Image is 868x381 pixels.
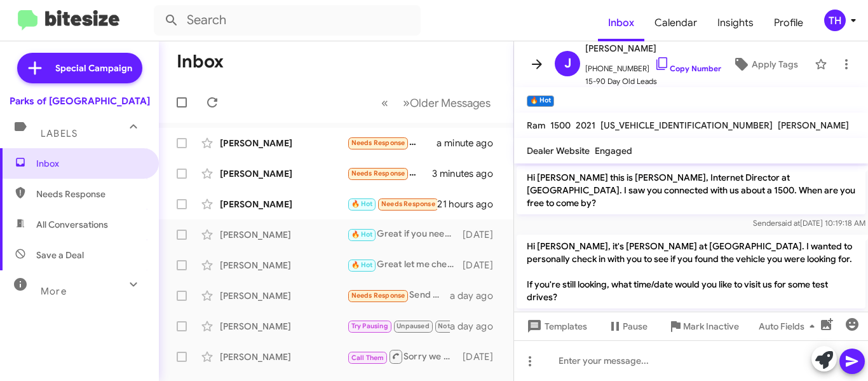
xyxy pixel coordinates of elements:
[437,137,503,149] div: a minute ago
[36,188,144,200] span: Needs Response
[36,218,108,231] span: All Conversations
[351,230,373,239] span: 🔥 Hot
[576,120,595,131] span: 2021
[623,315,648,338] span: Pause
[753,218,865,228] span: Sender [DATE] 10:19:18 AM
[600,120,773,131] span: [US_VEHICLE_IDENTIFICATION_NUMBER]
[527,95,554,107] small: 🔥 Hot
[658,315,749,338] button: Mark Inactive
[749,315,830,338] button: Auto Fields
[397,322,430,330] span: Unpaused
[55,62,132,74] span: Special Campaign
[764,4,813,41] a: Profile
[220,228,347,241] div: [PERSON_NAME]
[759,315,820,338] span: Auto Fields
[351,139,405,147] span: Needs Response
[438,322,487,330] span: Not-Interested
[220,350,347,363] div: [PERSON_NAME]
[432,167,503,180] div: 3 minutes ago
[10,95,150,107] div: Parks of [GEOGRAPHIC_DATA]
[220,167,347,180] div: [PERSON_NAME]
[683,315,739,338] span: Mark Inactive
[437,198,503,211] div: 21 hours ago
[220,320,347,333] div: [PERSON_NAME]
[220,289,347,302] div: [PERSON_NAME]
[597,315,658,338] button: Pause
[374,90,498,116] nav: Page navigation example
[220,137,347,149] div: [PERSON_NAME]
[381,95,388,111] span: «
[463,350,503,363] div: [DATE]
[514,315,597,338] button: Templates
[585,41,721,56] span: [PERSON_NAME]
[517,235,865,308] p: Hi [PERSON_NAME], it's [PERSON_NAME] at [GEOGRAPHIC_DATA]. I wanted to personally check in with y...
[550,120,571,131] span: 1500
[347,258,463,272] div: Great let me check to see what we have and I will reach back out with more information shortly.
[450,289,503,302] div: a day ago
[463,228,503,241] div: [DATE]
[644,4,707,41] a: Calendar
[36,249,84,261] span: Save a Deal
[177,52,224,72] h1: Inbox
[351,354,384,362] span: Call Them
[721,53,808,76] button: Apply Tags
[347,349,463,364] div: Sorry we missed your call when is a good time to reach back out?
[707,4,764,41] a: Insights
[351,322,388,330] span: Try Pausing
[410,96,491,110] span: Older Messages
[824,10,846,31] div: TH
[351,200,373,208] span: 🔥 Hot
[778,120,849,131] span: [PERSON_NAME]
[595,145,632,156] span: Engaged
[450,320,503,333] div: a day ago
[347,197,437,211] div: Any size SUV or pick up
[17,53,142,83] a: Special Campaign
[564,53,571,74] span: J
[154,5,421,36] input: Search
[585,75,721,88] span: 15-90 Day Old Leads
[351,169,405,177] span: Needs Response
[351,261,373,269] span: 🔥 Hot
[220,259,347,272] div: [PERSON_NAME]
[36,157,144,170] span: Inbox
[463,259,503,272] div: [DATE]
[403,95,410,111] span: »
[517,166,865,214] p: Hi [PERSON_NAME] this is [PERSON_NAME], Internet Director at [GEOGRAPHIC_DATA]. I saw you connect...
[347,227,463,242] div: Great if you need anything later on down the road don't hesitate to reach out.
[347,319,450,333] div: I'm in [GEOGRAPHIC_DATA] right now
[752,53,798,76] span: Apply Tags
[654,64,721,73] a: Copy Number
[41,128,78,139] span: Labels
[347,135,437,150] div: Hey [PERSON_NAME] I'm not interested in selling either of my vehicles. Thanks for reaching out, t...
[778,218,800,228] span: said at
[527,145,590,156] span: Dealer Website
[585,56,721,75] span: [PHONE_NUMBER]
[381,200,435,208] span: Needs Response
[347,166,432,181] div: No thank you!
[41,286,67,297] span: More
[347,288,450,303] div: Send me some pictures 📸 please
[598,4,644,41] a: Inbox
[524,315,587,338] span: Templates
[527,120,545,131] span: Ram
[813,10,854,31] button: TH
[374,90,396,116] button: Previous
[351,291,405,300] span: Needs Response
[220,198,347,211] div: [PERSON_NAME]
[395,90,498,116] button: Next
